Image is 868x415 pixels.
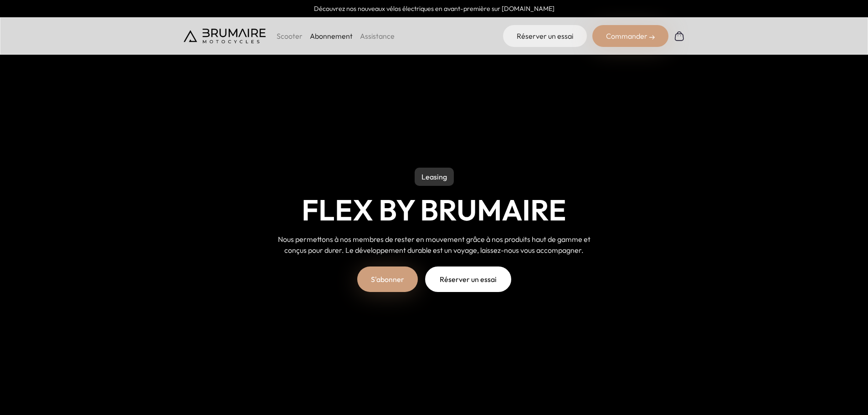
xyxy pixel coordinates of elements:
span: Nous permettons à nos membres de rester en mouvement grâce à nos produits haut de gamme et conçus... [278,235,591,255]
img: Panier [674,31,685,41]
div: Commander [592,25,668,47]
a: Réserver un essai [503,25,587,47]
a: Assistance [360,31,395,41]
a: S'abonner [357,266,418,292]
a: Réserver un essai [425,266,511,292]
img: Brumaire Motocycles [184,29,266,43]
img: right-arrow-2.png [649,35,655,40]
p: Scooter [277,31,303,41]
h1: Flex by Brumaire [302,193,566,227]
p: Leasing [415,168,454,186]
a: Abonnement [310,31,353,41]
